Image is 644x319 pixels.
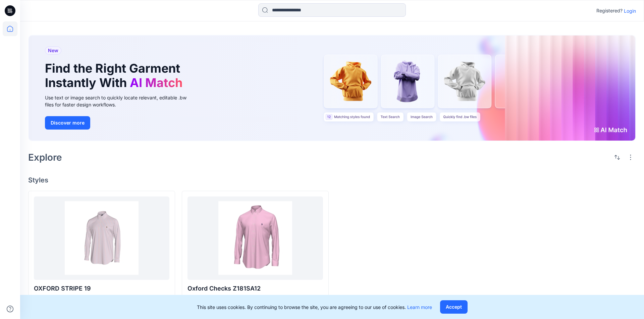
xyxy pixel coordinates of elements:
span: New [48,47,58,55]
p: Login [624,7,636,14]
a: OXFORD STRIPE 19 [34,196,169,280]
p: This site uses cookies. By continuing to browse the site, you are agreeing to our use of cookies. [197,304,432,311]
button: Discover more [45,116,90,130]
p: Registered? [596,7,623,15]
h2: Explore [28,152,62,163]
button: Accept [440,300,468,314]
p: Oxford Checks Z181SA12 [187,284,323,293]
div: Use text or image search to quickly locate relevant, editable .bw files for faster design workflows. [45,94,196,108]
a: Learn more [407,304,432,310]
h1: Find the Right Garment Instantly With [45,61,186,90]
h4: Styles [28,176,636,184]
a: Oxford Checks Z181SA12 [187,196,323,280]
span: AI Match [130,75,182,90]
p: OXFORD STRIPE 19 [34,284,169,293]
